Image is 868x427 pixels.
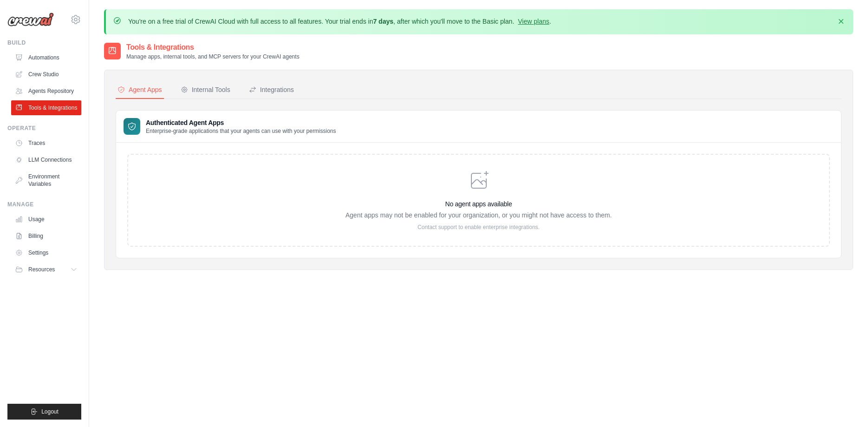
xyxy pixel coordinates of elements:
div: Integrations [249,85,294,94]
p: Contact support to enable enterprise integrations. [346,223,612,231]
a: Traces [11,136,81,151]
a: Environment Variables [11,169,81,191]
strong: 7 days [373,18,393,25]
button: Internal Tools [179,81,232,99]
a: Crew Studio [11,67,81,82]
a: Billing [11,229,81,243]
a: Tools & Integrations [11,100,81,115]
button: Integrations [247,81,296,99]
div: Agent Apps [117,85,162,94]
a: Agents Repository [11,84,81,99]
div: Internal Tools [181,85,230,94]
p: Agent apps may not be enabled for your organization, or you might not have access to them. [346,210,612,220]
div: Build [7,39,81,46]
p: Enterprise-grade applications that your agents can use with your permissions [146,127,336,135]
a: LLM Connections [11,152,81,167]
h3: No agent apps available [346,199,612,209]
p: Manage apps, internal tools, and MCP servers for your CrewAI agents [126,53,300,60]
span: Logout [41,408,59,415]
a: Usage [11,212,81,227]
p: You're on a free trial of CrewAI Cloud with full access to all features. Your trial ends in , aft... [128,17,551,26]
h2: Tools & Integrations [126,42,300,53]
button: Logout [7,404,81,420]
button: Resources [11,262,81,277]
div: Operate [7,125,81,132]
img: Logo [7,13,54,26]
a: Settings [11,245,81,260]
button: Agent Apps [116,81,164,99]
a: View plans [518,18,549,25]
span: Resources [28,266,55,273]
a: Automations [11,50,81,65]
h3: Authenticated Agent Apps [146,118,336,127]
div: Manage [7,201,81,208]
